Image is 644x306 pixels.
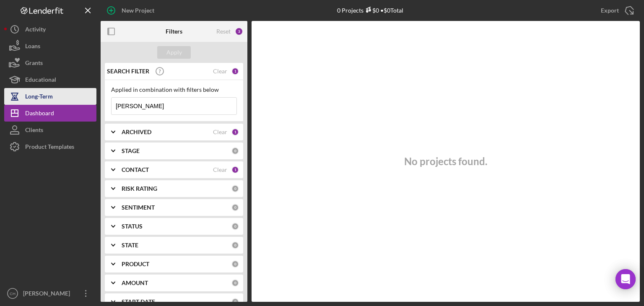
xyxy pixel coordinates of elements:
[216,28,231,35] div: Reset
[4,38,96,54] button: Loans
[235,27,243,36] div: 3
[231,279,239,287] div: 0
[25,138,74,157] div: Product Templates
[4,54,96,71] button: Grants
[122,166,149,173] b: CONTACT
[231,298,239,306] div: 0
[122,204,155,211] b: SENTIMENT
[231,147,239,155] div: 0
[213,166,227,173] div: Clear
[4,21,96,38] button: Activity
[122,280,148,286] b: AMOUNT
[157,46,191,59] button: Apply
[592,2,640,19] button: Export
[10,291,16,296] text: CH
[25,38,40,57] div: Loans
[404,156,487,167] h3: No projects found.
[231,260,239,268] div: 0
[25,54,43,73] div: Grants
[4,138,96,155] button: Product Templates
[122,261,149,267] b: PRODUCT
[25,88,53,107] div: Long-Term
[122,242,138,249] b: STATE
[25,71,56,90] div: Educational
[601,2,619,19] div: Export
[122,223,143,230] b: STATUS
[231,204,239,211] div: 0
[4,71,96,88] button: Educational
[111,86,237,93] div: Applied in combination with filters below
[231,67,239,75] div: 1
[122,2,154,19] div: New Project
[25,21,46,40] div: Activity
[21,285,75,304] div: [PERSON_NAME]
[4,105,96,122] button: Dashboard
[122,185,157,192] b: RISK RATING
[615,269,636,289] div: Open Intercom Messenger
[166,28,182,35] b: Filters
[337,7,403,14] div: 0 Projects • $0 Total
[4,285,96,302] button: CH[PERSON_NAME]
[122,148,140,154] b: STAGE
[25,105,54,124] div: Dashboard
[231,128,239,136] div: 1
[213,129,227,135] div: Clear
[101,2,163,19] button: New Project
[231,166,239,174] div: 1
[231,241,239,249] div: 0
[166,46,182,59] div: Apply
[4,122,96,138] button: Clients
[107,68,149,75] b: SEARCH FILTER
[122,129,151,135] b: ARCHIVED
[231,185,239,192] div: 0
[231,223,239,230] div: 0
[25,122,43,140] div: Clients
[122,298,155,305] b: START DATE
[213,68,227,75] div: Clear
[4,88,96,105] button: Long-Term
[364,7,379,14] div: $0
